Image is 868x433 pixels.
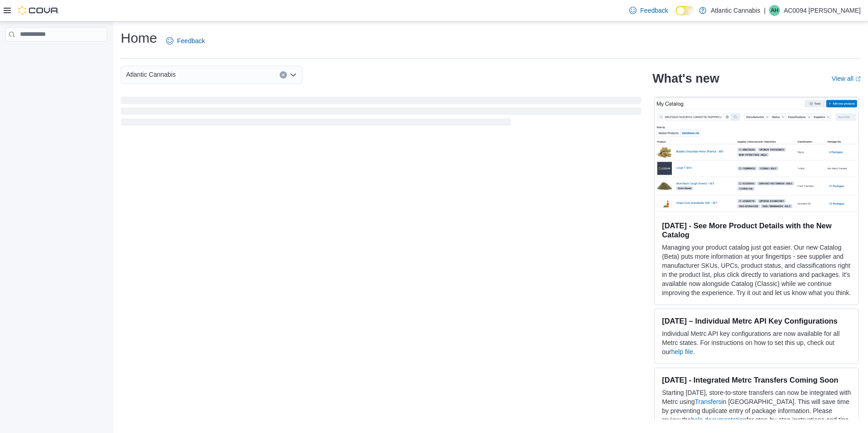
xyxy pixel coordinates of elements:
[121,98,641,128] span: Loading
[671,348,693,355] a: help file
[177,36,205,45] span: Feedback
[5,44,107,65] nav: Complex example
[784,5,861,16] p: AC0094 [PERSON_NAME]
[695,398,722,405] a: Transfers
[280,71,287,79] button: Clear input
[832,75,861,82] a: View allExternal link
[662,375,851,384] h3: [DATE] - Integrated Metrc Transfers Coming Soon
[18,6,59,15] img: Cova
[126,69,176,80] span: Atlantic Cannabis
[662,221,851,239] h3: [DATE] - See More Product Details with the New Catalog
[771,5,779,16] span: AH
[640,6,668,15] span: Feedback
[626,1,671,20] a: Feedback
[764,5,766,16] p: |
[691,416,746,423] a: help documentation
[662,329,851,356] p: Individual Metrc API key configurations are now available for all Metrc states. For instructions ...
[711,5,760,16] p: Atlantic Cannabis
[662,316,851,325] h3: [DATE] – Individual Metrc API Key Configurations
[662,243,851,297] p: Managing your product catalog just got easier. Our new Catalog (Beta) puts more information at yo...
[290,71,297,79] button: Open list of options
[676,6,695,15] input: Dark Mode
[769,5,780,16] div: AC0094 Hayward Allan
[855,76,861,82] svg: External link
[652,71,719,86] h2: What's new
[163,32,208,50] a: Feedback
[121,29,157,47] h1: Home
